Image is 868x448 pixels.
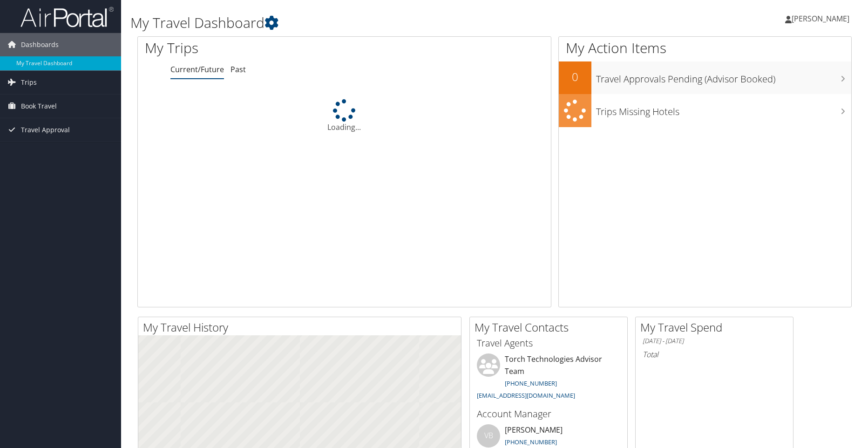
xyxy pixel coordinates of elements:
h2: My Travel History [143,319,461,335]
a: 0Travel Approvals Pending (Advisor Booked) [559,61,851,94]
h3: Trips Missing Hotels [596,101,851,118]
a: [PHONE_NUMBER] [505,438,557,446]
span: Dashboards [21,33,59,56]
h1: My Action Items [559,38,851,58]
h1: My Travel Dashboard [130,13,616,33]
span: Book Travel [21,95,57,118]
h1: My Trips [145,38,372,58]
li: Torch Technologies Advisor Team [472,353,625,403]
h6: [DATE] - [DATE] [643,337,786,346]
div: Loading... [138,99,551,133]
a: [PERSON_NAME] [785,5,859,33]
h2: 0 [559,69,591,85]
h3: Account Manager [477,407,620,421]
span: Trips [21,71,37,94]
h6: Total [643,349,786,360]
span: [PERSON_NAME] [792,14,849,24]
a: Current/Future [170,64,224,75]
h3: Travel Approvals Pending (Advisor Booked) [596,68,851,86]
h3: Travel Agents [477,337,620,350]
div: VB [477,424,500,448]
a: Trips Missing Hotels [559,94,851,127]
span: Travel Approval [21,118,70,142]
h2: My Travel Spend [640,319,793,335]
a: Past [231,64,246,75]
a: [EMAIL_ADDRESS][DOMAIN_NAME] [477,391,575,400]
a: [PHONE_NUMBER] [505,379,557,387]
h2: My Travel Contacts [475,319,627,335]
img: airportal-logo.png [20,6,114,28]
